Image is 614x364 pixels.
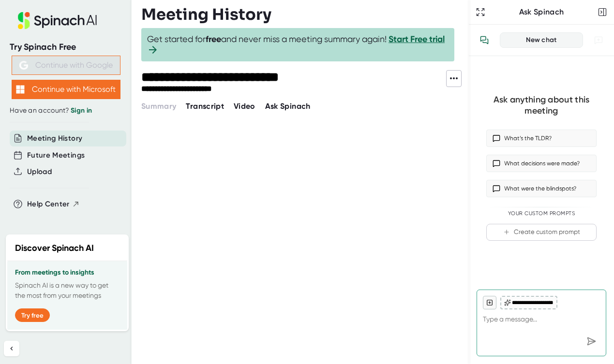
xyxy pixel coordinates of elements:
div: New chat [506,36,577,44]
button: Create custom prompt [486,224,597,241]
button: What’s the TLDR? [486,130,597,147]
img: Aehbyd4JwY73AAAAAElFTkSuQmCC [19,61,28,70]
button: Video [234,101,255,112]
button: What were the blindspots? [486,180,597,197]
button: Future Meetings [27,150,85,161]
div: Ask Spinach [487,7,596,17]
button: Ask Spinach [265,101,311,112]
button: What decisions were made? [486,155,597,172]
div: Try Spinach Free [10,42,122,53]
span: Summary [141,102,176,111]
button: Transcript [186,101,224,112]
div: Have an account? [10,106,122,115]
span: Ask Spinach [265,102,311,111]
b: free [206,34,221,44]
div: Your Custom Prompts [486,210,597,217]
button: View conversation history [475,30,494,50]
button: Expand to Ask Spinach page [474,5,487,19]
h3: Meeting History [141,5,271,24]
div: Send message [583,333,600,350]
h2: Discover Spinach AI [15,242,94,255]
h3: From meetings to insights [15,269,120,277]
button: Summary [141,101,176,112]
button: Continue with Google [12,56,120,75]
a: Sign in [71,106,92,115]
span: Get started for and never miss a meeting summary again! [147,34,449,56]
div: Ask anything about this meeting [486,94,597,116]
button: Meeting History [27,133,82,144]
button: Upload [27,166,52,177]
button: Help Center [27,199,80,210]
span: Video [234,102,255,111]
span: Transcript [186,102,224,111]
p: Spinach AI is a new way to get the most from your meetings [15,280,120,301]
button: Collapse sidebar [4,341,19,356]
button: Try free [15,308,50,322]
a: Start Free trial [389,34,445,44]
button: Close conversation sidebar [596,5,609,19]
span: Help Center [27,199,70,210]
button: Continue with Microsoft [12,80,120,99]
